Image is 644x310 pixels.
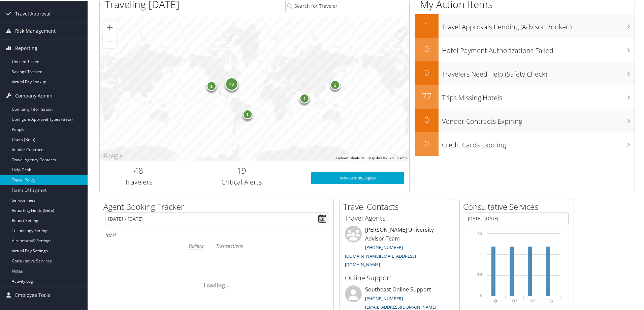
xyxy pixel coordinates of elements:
text: Q4 [549,298,554,302]
tspan: 7.5 [477,231,482,235]
span: Employee Tools [15,286,50,303]
button: Keyboard shortcuts [335,155,364,160]
h3: Travelers Need Help (Safety Check) [442,65,635,78]
div: | [105,241,328,249]
tspan: 2.5 [477,272,482,276]
div: 43 [225,77,238,90]
div: 1 [206,80,216,90]
h3: Hotel Payment Authorizations Failed [442,42,635,55]
h3: Credit Cards Expiring [442,136,635,149]
span: Loading... [203,281,230,288]
a: 0Vendor Contracts Expiring [415,108,635,132]
h2: Consultative Services [463,200,574,212]
h3: Critical Alerts [182,177,301,186]
a: 0Hotel Payment Authorizations Failed [415,37,635,61]
h3: Trips Missing Hotels [442,89,635,102]
h2: Agent Booking Tracker [103,200,333,212]
span: Map data ©2025 [368,156,394,159]
a: [EMAIL_ADDRESS][DOMAIN_NAME] [365,303,436,309]
i: Transactions [216,242,243,248]
h3: Travelers [105,177,172,186]
div: 1 [242,109,252,119]
a: View SecurityLogic® [311,171,404,184]
h3: Travel Agents [345,213,449,222]
a: [PHONE_NUMBER] [365,244,403,250]
h2: 1 [415,19,439,30]
div: 1 [330,79,340,89]
a: 77Trips Missing Hotels [415,84,635,108]
h6: total [105,231,328,238]
text: Q1 [494,298,499,302]
a: 0Travelers Need Help (Safety Check) [415,61,635,84]
span: Reporting [15,39,37,56]
h2: Travel Contacts [343,200,454,212]
li: [PERSON_NAME] University Advisor Team [342,225,452,270]
h2: 0 [415,113,439,125]
a: [DOMAIN_NAME][EMAIL_ADDRESS][DOMAIN_NAME] [345,252,416,267]
i: Dollars [188,242,203,248]
a: Terms (opens in new tab) [398,156,407,159]
h3: Travel Approvals Pending (Advisor Booked) [442,18,635,31]
h3: Vendor Contracts Expiring [442,113,635,125]
h3: Online Support [345,273,449,282]
button: Zoom in [103,20,117,33]
a: Open this area in Google Maps (opens a new window) [101,151,124,160]
div: 1 [299,92,310,103]
span: Travel Approval [15,5,51,22]
tspan: 5 [480,251,482,255]
text: Q2 [512,298,517,302]
img: Google [101,151,124,160]
h2: 0 [415,43,439,54]
button: Zoom out [103,34,117,47]
h2: 77 [415,90,439,101]
a: 1Travel Approvals Pending (Advisor Booked) [415,13,635,37]
text: Q3 [530,298,536,302]
a: 0Credit Cards Expiring [415,132,635,155]
span: Company Admin [15,87,53,104]
a: [PHONE_NUMBER] [365,295,403,301]
h2: 0 [415,137,439,148]
h2: 0 [415,66,439,78]
span: Risk Management [15,22,56,39]
h2: 48 [105,164,172,176]
h2: 19 [182,164,301,176]
tspan: 0 [480,293,482,297]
